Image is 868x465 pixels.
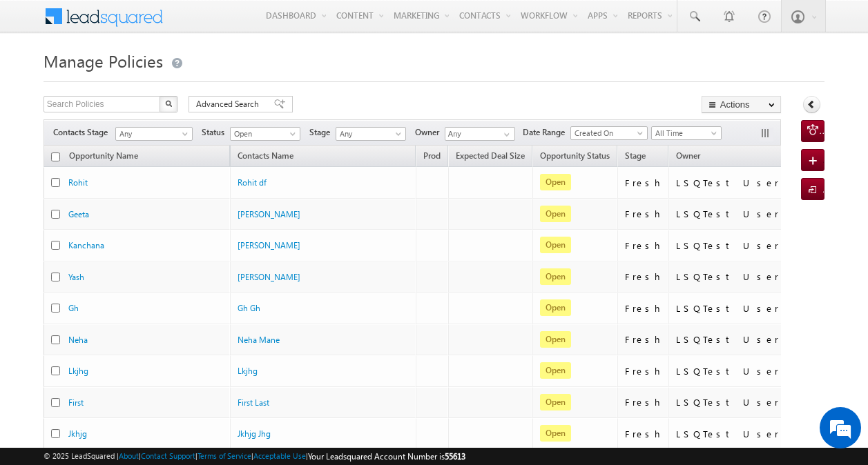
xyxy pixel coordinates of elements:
[230,127,300,141] a: Open
[415,126,445,139] span: Owner
[625,302,662,315] div: Fresh
[625,396,662,408] div: Fresh
[676,270,779,283] div: LSQTest User
[116,128,188,140] span: Any
[540,331,571,348] span: Open
[702,96,781,113] button: Actions
[676,396,779,408] div: LSQTest User
[625,239,662,252] div: Fresh
[44,50,163,72] span: Manage Policies
[196,98,263,110] span: Advanced Search
[533,148,617,166] a: Opportunity Status
[202,126,230,139] span: Status
[238,366,258,376] a: Lkjhg
[676,239,779,252] div: LSQTest User
[625,428,662,440] div: Fresh
[676,150,700,161] span: Owner
[238,397,269,408] a: First Last
[456,150,525,161] span: Expected Deal Size
[540,362,571,379] span: Open
[540,394,571,410] span: Open
[676,333,779,346] div: LSQTest User
[238,209,300,219] a: [PERSON_NAME]
[253,451,306,460] a: Acceptable Use
[115,127,193,141] a: Any
[540,268,571,285] span: Open
[68,366,88,376] a: Lkjhg
[540,425,571,442] span: Open
[676,428,779,440] div: LSQTest User
[68,303,79,313] a: Gh
[625,177,662,189] div: Fresh
[445,451,465,462] span: 55613
[676,365,779,377] div: LSQTest User
[51,152,60,161] input: Check all records
[238,428,271,439] a: Jkhjg Jhg
[44,450,465,463] span: © 2025 LeadSquared | | | | |
[571,127,643,139] span: Created On
[68,335,88,345] a: Neha
[68,240,104,250] a: Kanchana
[651,126,722,140] a: All Time
[676,177,779,189] div: LSQTest User
[540,237,571,253] span: Open
[625,365,662,377] div: Fresh
[238,240,300,250] a: [PERSON_NAME]
[68,177,88,188] a: Rohit
[570,126,648,140] a: Created On
[68,397,84,408] a: First
[62,148,145,166] a: Opportunity Name
[197,451,251,460] a: Terms of Service
[449,148,532,166] a: Expected Deal Size
[238,303,260,313] a: Gh Gh
[238,272,300,282] a: [PERSON_NAME]
[523,126,570,139] span: Date Range
[119,451,139,460] a: About
[496,128,514,141] a: Show All Items
[231,148,300,166] span: Contacts Name
[540,174,571,190] span: Open
[165,100,172,107] img: Search
[238,335,280,345] a: Neha Mane
[625,150,646,161] span: Stage
[309,126,336,139] span: Stage
[336,128,402,140] span: Any
[68,272,84,282] a: Yash
[625,333,662,346] div: Fresh
[68,428,87,439] a: Jkhjg
[69,150,138,161] span: Opportunity Name
[652,127,717,139] span: All Time
[53,126,113,139] span: Contacts Stage
[625,270,662,283] div: Fresh
[676,208,779,220] div: LSQTest User
[540,299,571,316] span: Open
[423,150,441,161] span: Prod
[141,451,195,460] a: Contact Support
[238,177,267,188] a: Rohit df
[68,209,89,219] a: Geeta
[625,208,662,220] div: Fresh
[336,127,406,141] a: Any
[445,127,515,141] input: Type to Search
[231,128,296,140] span: Open
[540,206,571,222] span: Open
[676,302,779,315] div: LSQTest User
[308,451,465,462] span: Your Leadsquared Account Number is
[618,148,653,166] a: Stage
